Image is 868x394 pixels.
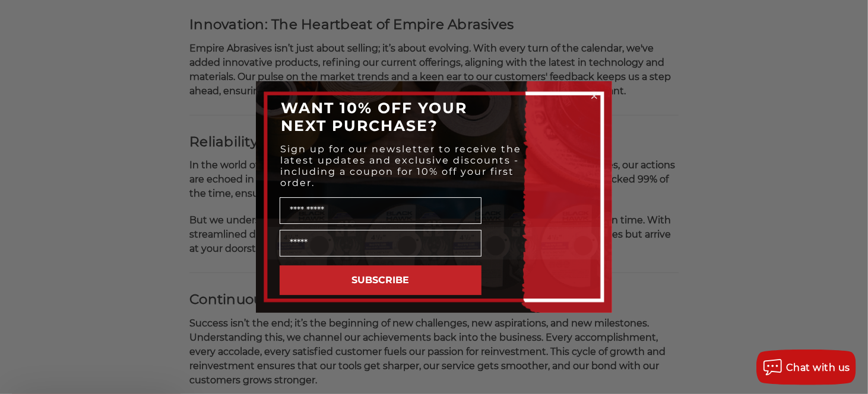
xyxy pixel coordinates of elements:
[786,362,850,373] span: Chat with us
[281,99,467,134] span: WANT 10% OFF YOUR NEXT PURCHASE?
[756,350,856,385] button: Chat with us
[588,90,600,102] button: Close dialog
[280,230,481,257] input: Email
[280,265,481,295] button: SUBSCRIBE
[280,143,521,188] span: Sign up for our newsletter to receive the latest updates and exclusive discounts - including a co...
